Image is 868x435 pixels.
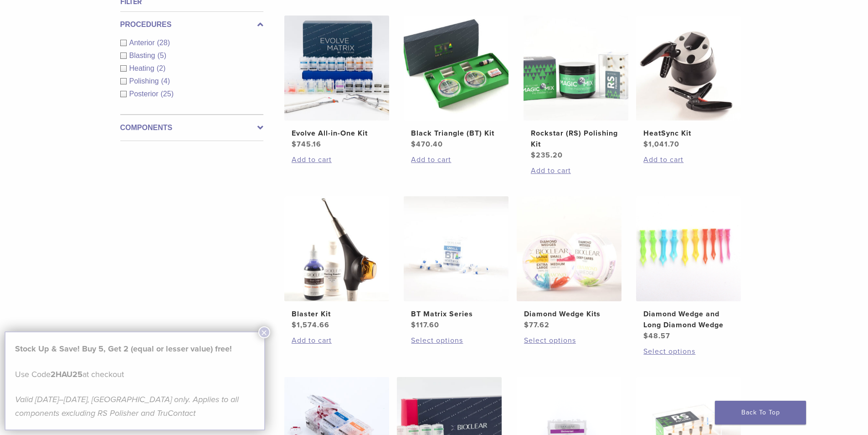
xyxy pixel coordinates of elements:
a: Add to cart: “Black Triangle (BT) Kit” [411,154,501,165]
span: (28) [157,39,170,47]
h2: Blaster Kit [292,309,382,320]
span: $ [411,320,416,330]
span: $ [531,151,536,160]
img: HeatSync Kit [636,16,741,121]
span: (2) [157,64,166,72]
img: Diamond Wedge Kits [517,196,621,301]
bdi: 117.60 [411,320,439,330]
span: $ [292,320,297,330]
img: BT Matrix Series [404,196,508,301]
img: Rockstar (RS) Polishing Kit [524,16,628,121]
h2: Diamond Wedge Kits [524,309,614,320]
h2: Evolve All-in-One Kit [292,128,382,139]
bdi: 48.57 [643,331,670,341]
h2: HeatSync Kit [643,128,734,139]
a: Add to cart: “Evolve All-in-One Kit” [292,154,382,165]
button: Close [258,326,270,338]
bdi: 1,574.66 [292,320,329,330]
a: Rockstar (RS) Polishing KitRockstar (RS) Polishing Kit $235.20 [523,16,629,161]
a: Select options for “BT Matrix Series” [411,335,501,346]
span: (25) [161,90,174,98]
bdi: 1,041.70 [643,140,679,149]
label: Components [120,122,263,133]
a: Diamond Wedge KitsDiamond Wedge Kits $77.62 [516,196,622,330]
span: $ [524,320,529,330]
strong: Stock Up & Save! Buy 5, Get 2 (equal or lesser value) free! [15,344,232,354]
h2: Diamond Wedge and Long Diamond Wedge [643,309,734,330]
a: Diamond Wedge and Long Diamond WedgeDiamond Wedge and Long Diamond Wedge $48.57 [636,196,742,341]
span: $ [292,140,297,149]
bdi: 470.40 [411,140,443,149]
img: Evolve All-in-One Kit [284,16,389,121]
img: Blaster Kit [284,196,389,301]
span: (4) [161,77,170,85]
h2: Rockstar (RS) Polishing Kit [531,128,621,150]
p: Use Code at checkout [15,367,255,381]
span: $ [411,140,416,149]
span: Posterior [129,90,161,98]
h2: Black Triangle (BT) Kit [411,128,501,139]
span: (5) [157,52,166,59]
h2: BT Matrix Series [411,309,501,320]
img: Diamond Wedge and Long Diamond Wedge [636,196,741,301]
label: Procedures [120,19,263,30]
a: Back To Top [715,401,806,425]
img: Black Triangle (BT) Kit [404,16,508,121]
a: HeatSync KitHeatSync Kit $1,041.70 [636,16,742,150]
span: Blasting [129,52,158,59]
span: $ [643,331,648,341]
span: Polishing [129,77,161,85]
span: $ [643,140,648,149]
bdi: 77.62 [524,320,550,330]
a: Add to cart: “Rockstar (RS) Polishing Kit” [531,165,621,176]
a: Add to cart: “HeatSync Kit” [643,154,734,165]
bdi: 235.20 [531,151,563,160]
strong: 2HAU25 [51,369,82,379]
a: Blaster KitBlaster Kit $1,574.66 [284,196,390,330]
a: Black Triangle (BT) KitBlack Triangle (BT) Kit $470.40 [403,16,509,150]
a: Evolve All-in-One KitEvolve All-in-One Kit $745.16 [284,16,390,150]
span: Heating [129,64,157,72]
a: Add to cart: “Blaster Kit” [292,335,382,346]
span: Anterior [129,39,157,47]
a: BT Matrix SeriesBT Matrix Series $117.60 [403,196,509,330]
a: Select options for “Diamond Wedge Kits” [524,335,614,346]
em: Valid [DATE]–[DATE], [GEOGRAPHIC_DATA] only. Applies to all components excluding RS Polisher and ... [15,394,239,418]
a: Select options for “Diamond Wedge and Long Diamond Wedge” [643,346,734,357]
bdi: 745.16 [292,140,321,149]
